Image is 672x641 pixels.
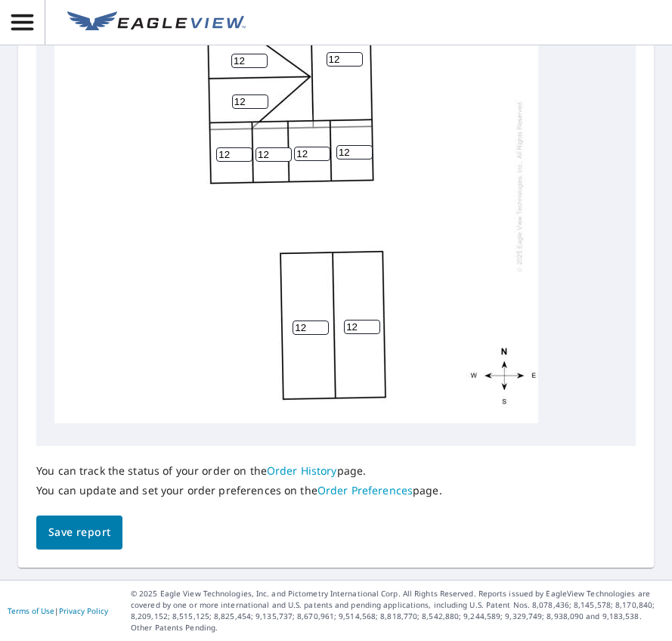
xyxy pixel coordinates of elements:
a: Privacy Policy [59,605,108,616]
a: EV Logo [58,2,255,43]
a: Terms of Use [8,605,54,616]
p: You can update and set your order preferences on the page. [36,484,442,497]
p: | [8,606,108,615]
a: Order History [267,463,337,478]
img: EV Logo [67,11,246,34]
p: © 2025 Eagle View Technologies, Inc. and Pictometry International Corp. All Rights Reserved. Repo... [131,588,664,633]
span: Save report [48,523,110,542]
p: You can track the status of your order on the page. [36,464,442,478]
a: Order Preferences [317,483,413,497]
button: Save report [36,516,122,550]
